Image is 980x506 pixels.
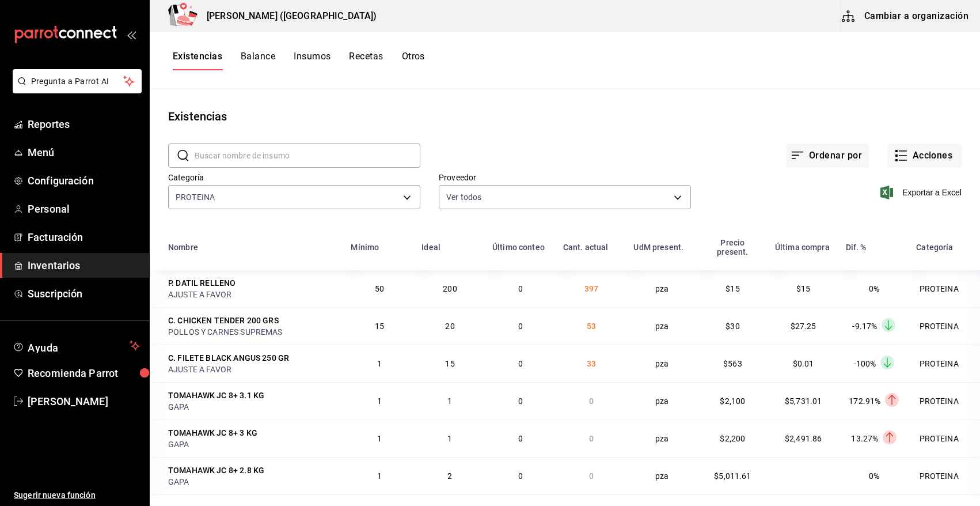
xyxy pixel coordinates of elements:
span: 53 [587,322,596,331]
span: -100% [854,359,876,368]
div: Nombre [168,243,198,252]
button: Ordenar por [786,144,869,168]
div: Última compra [775,243,830,252]
span: 33 [587,359,596,368]
span: 2 [447,471,452,481]
h3: [PERSON_NAME] ([GEOGRAPHIC_DATA]) [197,9,377,23]
span: -9.17% [852,322,877,331]
span: Ver todos [446,191,481,203]
span: 1 [377,397,382,406]
div: AJUSTE A FAVOR [168,364,337,375]
a: Pregunta a Parrot AI [8,84,142,96]
td: PROTEINA [909,307,980,345]
span: 200 [443,284,457,293]
span: 0 [589,434,594,443]
td: PROTEINA [909,457,980,494]
span: $2,100 [720,397,745,406]
span: 1 [377,434,382,443]
span: 0 [518,284,523,293]
span: 0 [518,397,523,406]
span: [PERSON_NAME] [28,394,140,409]
span: Personal [28,201,140,217]
span: $27.25 [791,322,816,331]
div: GAPA [168,401,337,413]
td: pza [626,270,697,307]
span: Menú [28,145,140,160]
span: Recomienda Parrot [28,365,140,381]
span: 0% [869,284,879,293]
button: Otros [402,51,425,70]
button: Recetas [349,51,383,70]
div: Cant. actual [563,243,609,252]
span: 50 [375,284,384,293]
span: $563 [723,359,742,368]
div: GAPA [168,439,337,450]
span: 1 [377,471,382,481]
div: POLLOS Y CARNES SUPREMAS [168,326,337,338]
button: Pregunta a Parrot AI [13,69,142,93]
span: $5,731.01 [785,397,822,406]
label: Categoría [168,173,420,182]
span: Inventarios [28,258,140,273]
button: Existencias [173,51,222,70]
td: PROTEINA [909,270,980,307]
span: 0% [869,471,879,481]
span: $2,200 [720,434,745,443]
span: Reportes [28,116,140,132]
span: $5,011.61 [714,471,751,481]
div: TOMAHAWK JC 8+ 3 KG [168,427,257,439]
label: Proveedor [439,173,691,182]
td: pza [626,307,697,345]
td: pza [626,345,697,382]
div: GAPA [168,476,337,488]
span: Configuración [28,173,140,188]
div: navigation tabs [173,51,425,70]
span: 0 [589,397,594,406]
button: open_drawer_menu [127,30,136,39]
span: 0 [518,359,523,368]
div: P. DATIL RELLENO [168,277,235,289]
span: 0 [518,322,523,331]
div: Precio present. [704,238,761,256]
span: 1 [447,397,452,406]
span: 15 [375,322,384,331]
span: 397 [584,284,598,293]
span: $15 [796,284,810,293]
span: 1 [377,359,382,368]
span: 13.27% [851,434,878,443]
td: PROTEINA [909,345,980,382]
span: 15 [445,359,454,368]
span: 1 [447,434,452,443]
div: Dif. % [846,243,867,252]
td: pza [626,420,697,457]
button: Exportar a Excel [883,186,962,199]
span: $2,491.86 [785,434,822,443]
div: UdM present. [633,243,683,252]
span: Facturación [28,229,140,245]
span: Sugerir nueva función [14,489,140,501]
span: 0 [518,471,523,481]
button: Insumos [294,51,331,70]
span: Suscripción [28,286,140,301]
div: C. CHICKEN TENDER 200 GRS [168,315,279,326]
div: C. FILETE BLACK ANGUS 250 GR [168,352,289,364]
td: PROTEINA [909,382,980,420]
div: TOMAHAWK JC 8+ 3.1 KG [168,390,264,401]
span: 20 [445,322,454,331]
input: Buscar nombre de insumo [195,144,420,167]
div: Ideal [421,243,440,252]
span: $15 [725,284,739,293]
div: AJUSTE A FAVOR [168,289,337,300]
td: pza [626,457,697,494]
div: Último conteo [492,243,545,252]
button: Balance [241,51,275,70]
span: Ayuda [28,339,125,353]
span: Pregunta a Parrot AI [31,75,124,88]
span: $30 [725,322,739,331]
span: PROTEINA [176,191,215,203]
span: $0.01 [793,359,814,368]
button: Acciones [887,144,962,168]
div: Categoría [916,243,953,252]
td: PROTEINA [909,420,980,457]
span: 0 [518,434,523,443]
